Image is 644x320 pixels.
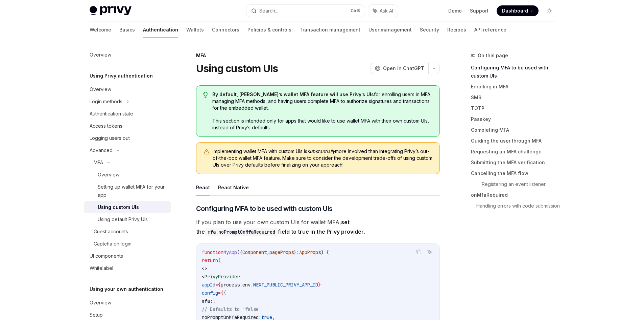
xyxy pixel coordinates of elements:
[90,98,122,106] div: Login methods
[84,213,171,226] a: Using default Privy UIs
[84,181,171,201] a: Setting up wallet MFA for your app
[84,108,171,120] a: Authentication state
[221,290,223,296] span: {
[202,249,223,255] span: function
[213,298,215,304] span: {
[351,8,361,14] span: Ctrl K
[202,257,218,263] span: return
[84,262,171,274] a: Whitelabel
[98,183,167,199] div: Setting up wallet MFA for your app
[296,249,299,255] span: :
[202,274,205,280] span: <
[269,249,294,255] span: pageProps
[476,200,560,211] a: Handling errors with code submission
[471,190,560,200] a: onMfaRequired
[84,250,171,262] a: UI components
[119,22,135,38] a: Basics
[471,92,560,103] a: SMS
[213,148,433,168] span: Implementing wallet MFA with custom UIs is more involved than integrating Privy’s out-of-the-box ...
[212,91,374,97] strong: By default, [PERSON_NAME]’s wallet MFA feature will use Privy’s UIs
[242,282,251,288] span: env
[90,311,103,319] div: Setup
[307,148,335,154] em: substantially
[425,248,434,256] button: Ask AI
[267,249,269,255] span: ,
[544,5,555,16] button: Toggle dark mode
[203,92,208,98] svg: Tip
[202,306,261,312] span: // Defaults to 'false'
[471,157,560,168] a: Submitting the MFA verification
[420,22,439,38] a: Security
[84,120,171,132] a: Access tokens
[84,297,171,309] a: Overview
[371,63,428,74] button: Open in ChatGPT
[90,264,113,272] div: Whitelabel
[205,274,240,280] span: PrivyProvider
[94,228,128,236] div: Guest accounts
[218,179,249,195] button: React Native
[202,265,207,272] span: <>
[90,285,163,293] h5: Using your own authentication
[470,7,488,14] a: Support
[502,7,528,14] span: Dashboard
[447,22,466,38] a: Recipes
[471,103,560,114] a: TOTP
[300,22,360,38] a: Transaction management
[321,249,329,255] span: ) {
[90,6,132,16] img: light logo
[98,171,119,179] div: Overview
[253,282,318,288] span: NEXT_PUBLIC_PRIVY_APP_ID
[247,22,291,38] a: Policies & controls
[318,282,321,288] span: }
[84,132,171,144] a: Logging users out
[497,5,539,16] a: Dashboard
[90,134,130,142] div: Logging users out
[212,91,432,111] span: for enrolling users in MFA, managing MFA methods, and having users complete MFA to authorize sign...
[448,7,462,14] a: Demo
[196,62,278,74] h1: Using custom UIs
[478,51,508,60] span: On this page
[90,22,111,38] a: Welcome
[90,72,153,80] h5: Using Privy authentication
[84,238,171,250] a: Captcha on login
[240,282,242,288] span: .
[196,217,440,236] span: If you plan to use your own custom UIs for wallet MFA, .
[471,62,560,81] a: Configuring MFA to be used with custom UIs
[84,226,171,238] a: Guest accounts
[223,290,226,296] span: {
[203,149,210,155] svg: Warning
[90,51,111,59] div: Overview
[202,282,215,288] span: appId
[212,118,432,131] span: This section is intended only for apps that would like to use wallet MFA with their own custom UI...
[94,240,132,248] div: Captcha on login
[471,135,560,146] a: Guiding the user through MFA
[202,298,213,304] span: mfa:
[196,204,333,213] span: Configuring MFA to be used with custom UIs
[84,201,171,213] a: Using custom UIs
[383,65,424,72] span: Open in ChatGPT
[84,83,171,95] a: Overview
[196,52,440,59] div: MFA
[94,158,103,167] div: MFA
[474,22,506,38] a: API reference
[98,215,148,223] div: Using default Privy UIs
[196,179,210,195] button: React
[482,179,560,190] a: Registering an event listener
[90,299,111,307] div: Overview
[98,203,139,211] div: Using custom UIs
[202,290,218,296] span: config
[294,249,296,255] span: }
[186,22,204,38] a: Wallets
[471,146,560,157] a: Requesting an MFA challenge
[368,5,398,17] button: Ask AI
[471,114,560,125] a: Passkey
[218,282,221,288] span: {
[223,249,237,255] span: MyApp
[246,5,365,17] button: Search...CtrlK
[471,125,560,135] a: Completing MFA
[215,282,218,288] span: =
[471,168,560,179] a: Cancelling the MFA flow
[90,122,122,130] div: Access tokens
[218,290,221,296] span: =
[259,7,278,15] div: Search...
